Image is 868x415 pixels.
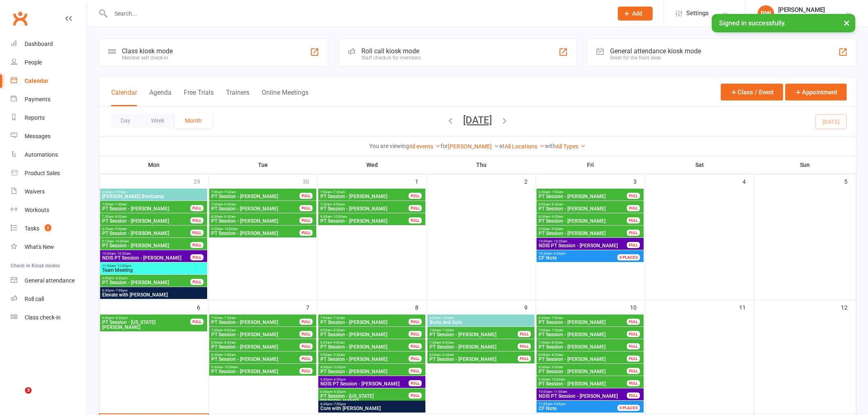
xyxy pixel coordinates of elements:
span: CF Note [539,255,557,261]
span: PT Session - [PERSON_NAME] [211,344,300,349]
div: FULL [299,331,313,337]
span: PT Session - [PERSON_NAME] [102,280,191,285]
a: Messages [11,127,87,146]
span: 7:30am [320,203,409,206]
div: FULL [190,242,203,248]
span: PT Session - [PERSON_NAME] [211,194,300,199]
button: Day [110,113,141,128]
span: PT Session - [PERSON_NAME] [211,357,300,362]
span: 7:30am [102,215,191,219]
span: - 7:30am [441,328,454,332]
div: [PERSON_NAME] [778,6,835,14]
div: FULL [627,230,640,236]
strong: at [499,143,505,149]
div: FULL [190,279,203,285]
span: - 10:00am [332,215,347,219]
div: Roll call kiosk mode [361,47,421,55]
span: - 7:00am [550,316,563,320]
button: Trainers [226,89,249,106]
span: 10:00am [538,239,627,243]
a: What's New [11,238,87,256]
div: Class kiosk mode [122,47,173,55]
a: Automations [11,146,87,164]
div: 0 PLACES [617,405,640,411]
span: Add [632,10,642,17]
span: PT Session - [PERSON_NAME] [102,243,191,248]
a: All events [409,143,441,150]
span: - 10:30am [552,239,567,243]
span: PT Session - [PERSON_NAME] [429,332,518,337]
span: PT Session - [PERSON_NAME] [320,206,409,211]
div: Tasks [25,225,39,232]
span: 8:00am [538,203,627,206]
div: FULL [409,217,422,223]
span: 8:00am [538,353,627,357]
th: Tue [208,156,318,173]
span: 9:30am [538,378,627,381]
div: Messages [25,133,50,139]
span: - 11:00am [552,390,567,394]
span: - 8:00am [332,203,345,206]
span: 7:30am [538,341,627,344]
span: - 10:00am [114,239,129,243]
div: FULL [518,343,531,349]
span: - 5:00pm [332,365,346,369]
span: PT Session - [US_STATE][PERSON_NAME] [102,320,191,330]
span: NDIS PT Session - [PERSON_NAME] [320,381,409,386]
span: 6:30am [538,190,627,194]
span: - 9:00am [114,227,127,231]
span: PT Session - [PERSON_NAME] [538,231,627,236]
a: Calendar [11,72,87,90]
span: 8:30am [320,341,409,344]
span: PT Session - [PERSON_NAME] [102,219,191,223]
div: FULL [299,368,313,374]
span: 7:00am [102,203,191,206]
div: FULL [409,193,422,199]
span: PT Session - [PERSON_NAME] [538,194,627,199]
button: Appointment [785,84,847,100]
a: Workouts [11,201,87,219]
span: 7:00am [320,190,409,194]
div: FULL [299,193,313,199]
span: 8:00am [211,341,300,344]
div: 2 [524,174,536,188]
span: PT Session - [PERSON_NAME] [320,332,409,337]
span: - 7:00pm [114,289,128,292]
span: - 7:30am [550,328,563,332]
button: Online Meetings [262,89,308,106]
span: PT Session - [PERSON_NAME] [320,357,409,362]
div: FULL [190,217,203,223]
span: PT Session - [PERSON_NAME] [538,381,627,386]
span: 6:30pm [320,402,424,406]
div: FULL [299,319,313,325]
span: 7:30am [429,341,518,344]
div: What's New [25,244,54,250]
a: Payments [11,90,87,109]
span: Signed in successfully. [719,19,786,27]
span: 5:30pm [320,378,409,381]
span: PT Session - [PERSON_NAME] [429,344,518,349]
div: Member self check-in [122,55,173,61]
span: PT Session - [PERSON_NAME] [211,369,300,374]
span: 8:00am [211,215,300,219]
span: 9:30am [211,227,300,231]
div: FULL [627,392,640,399]
button: × [839,14,854,32]
span: 7:00am [429,328,518,332]
strong: for [441,143,448,149]
span: - 9:00am [550,215,563,219]
span: - 10:30am [116,252,131,255]
span: - 7:00pm [332,402,346,406]
span: Settings [686,4,709,23]
div: FULL [409,380,422,386]
span: 6:00pm [320,390,409,394]
strong: You are viewing [369,143,409,149]
div: 3 [633,174,645,188]
th: Thu [427,156,536,173]
span: 4:30pm [320,365,409,369]
button: Free Trials [184,89,214,106]
div: 29 [194,174,208,188]
iframe: Intercom live chat [8,387,28,407]
a: All Types [556,143,586,150]
span: PT Session - [PERSON_NAME] [211,320,300,325]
